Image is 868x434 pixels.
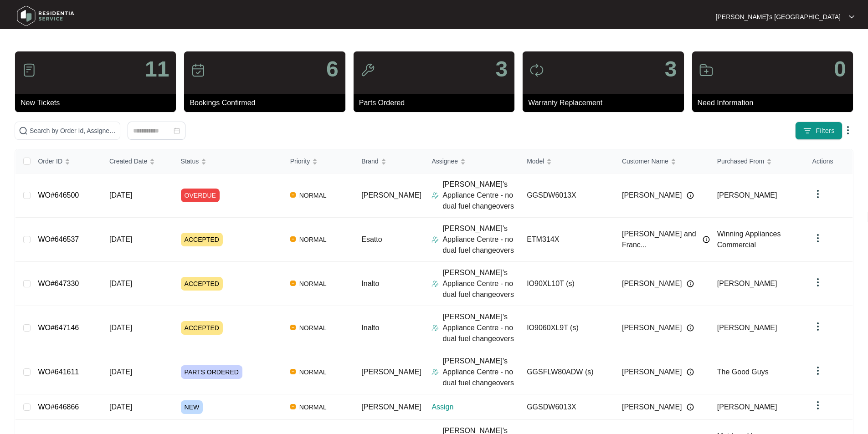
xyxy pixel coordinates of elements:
a: WO#646537 [38,235,79,243]
span: [PERSON_NAME] [361,403,421,411]
span: [PERSON_NAME] [361,191,421,199]
span: Winning Appliances Commercial [717,230,781,249]
img: Info icon [687,403,694,411]
span: [PERSON_NAME] [622,190,682,201]
img: Assigner Icon [431,192,439,199]
img: Info icon [703,236,710,243]
span: [PERSON_NAME] [717,324,777,332]
p: 0 [834,58,846,80]
span: ACCEPTED [181,233,223,246]
p: 3 [495,58,508,80]
img: Assigner Icon [431,324,439,332]
span: NORMAL [296,402,330,413]
th: Priority [283,149,354,174]
img: icon [22,63,36,77]
td: GGSDW6013X [519,394,615,420]
span: [DATE] [109,191,132,199]
p: [PERSON_NAME]'s Appliance Centre - no dual fuel changeovers [442,311,519,344]
p: [PERSON_NAME]'s Appliance Centre - no dual fuel changeovers [442,267,519,300]
img: Vercel Logo [290,369,296,374]
span: Filters [816,126,835,136]
img: Vercel Logo [290,281,296,286]
img: Vercel Logo [290,192,296,198]
img: Assigner Icon [431,368,439,376]
span: Customer Name [622,156,668,166]
img: dropdown arrow [849,15,854,19]
img: icon [529,63,544,77]
td: GGSDW6013X [519,174,615,218]
span: NORMAL [296,278,330,289]
a: WO#646500 [38,191,79,199]
img: icon [191,63,205,77]
td: ETM314X [519,218,615,262]
img: dropdown arrow [812,321,823,332]
span: Status [181,156,199,166]
span: [PERSON_NAME] [717,280,777,287]
span: NORMAL [296,367,330,378]
th: Purchased From [710,149,805,174]
span: [PERSON_NAME] [622,402,682,413]
a: WO#641611 [38,368,79,376]
a: WO#647146 [38,324,79,332]
span: Assignee [431,156,458,166]
span: [DATE] [109,280,132,287]
span: Priority [290,156,310,166]
p: Parts Ordered [359,97,514,108]
span: NORMAL [296,190,330,201]
span: Brand [361,156,378,166]
span: [PERSON_NAME] and Franc... [622,229,698,250]
span: The Good Guys [717,368,769,376]
img: Info icon [687,280,694,287]
span: ACCEPTED [181,321,223,335]
img: filter icon [803,126,812,135]
span: Inalto [361,324,379,332]
button: filter iconFilters [795,122,842,140]
span: [PERSON_NAME] [622,367,682,378]
img: dropdown arrow [812,189,823,199]
span: ACCEPTED [181,277,223,291]
th: Assignee [424,149,519,174]
img: dropdown arrow [842,125,853,136]
p: Need Information [698,97,853,108]
span: Esatto [361,235,382,243]
td: IO9060XL9T (s) [519,306,615,350]
img: Assigner Icon [431,280,439,287]
th: Created Date [102,149,174,174]
th: Order ID [31,149,102,174]
p: Warranty Replacement [528,97,683,108]
span: [PERSON_NAME] [717,403,777,411]
th: Actions [805,149,853,174]
img: search-icon [19,126,28,135]
p: [PERSON_NAME]'s Appliance Centre - no dual fuel changeovers [442,179,519,212]
a: WO#647330 [38,280,79,287]
span: [DATE] [109,368,132,376]
img: Vercel Logo [290,325,296,330]
p: New Tickets [21,97,176,108]
img: residentia service logo [14,2,77,30]
span: Model [527,156,544,166]
p: 3 [665,58,677,80]
span: NORMAL [296,234,330,245]
img: Assigner Icon [431,236,439,243]
span: NEW [181,400,203,414]
img: icon [699,63,714,77]
th: Customer Name [615,149,710,174]
img: icon [360,63,375,77]
p: 11 [145,58,169,80]
img: Info icon [687,192,694,199]
th: Model [519,149,615,174]
p: Bookings Confirmed [190,97,345,108]
img: Vercel Logo [290,236,296,242]
img: dropdown arrow [812,365,823,376]
img: Info icon [687,368,694,376]
p: [PERSON_NAME]'s [GEOGRAPHIC_DATA] [716,12,841,21]
p: Assign [431,402,519,413]
span: Created Date [109,156,147,166]
span: OVERDUE [181,189,220,202]
img: dropdown arrow [812,233,823,244]
span: [PERSON_NAME] [622,322,682,333]
span: [DATE] [109,235,132,243]
p: [PERSON_NAME]'s Appliance Centre - no dual fuel changeovers [442,356,519,388]
img: Vercel Logo [290,404,296,409]
span: Purchased From [717,156,764,166]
